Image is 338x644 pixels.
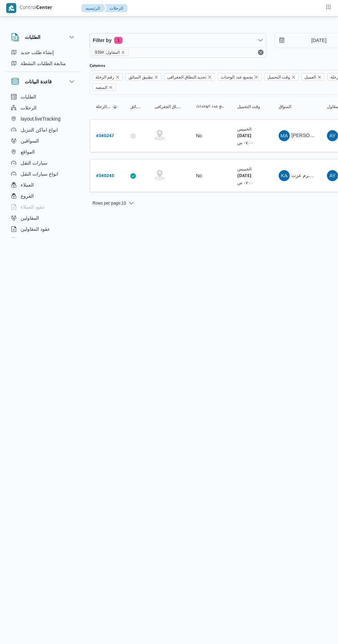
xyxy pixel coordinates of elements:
span: الفروع [21,192,34,200]
span: وقت التحميل [264,73,299,81]
div: قاعدة البيانات [6,91,81,240]
span: السواق [279,104,291,110]
span: المنصه [92,83,116,91]
span: وقت التحميل [267,73,290,81]
span: المواقع [21,148,35,156]
span: Rows per page : 10 [92,199,126,207]
span: رقم الرحلة; Sorted in descending order [96,104,111,110]
span: عقود العملاء [21,203,45,211]
a: #340245 [96,171,114,180]
button: السواقين [8,135,79,146]
button: Remove العميل from selection in this group [317,75,321,79]
button: Remove تحديد النطاق الجغرافى from selection in this group [208,75,212,79]
a: #340247 [96,131,114,141]
small: الخميس [237,167,251,171]
span: متابعة الطلبات النشطة [21,59,66,67]
button: انواع سيارات النقل [8,168,79,179]
span: سيارات النقل [21,159,48,167]
span: Filter by [93,36,111,44]
span: المقاولين [21,214,39,222]
span: تحديد النطاق الجغرافى [164,73,215,81]
span: layout.liveTracking [21,115,60,123]
div: Karm Aizat Alsaid Bioma Jmuaah [279,170,290,181]
span: السواقين [21,137,39,145]
span: KA [281,170,287,181]
button: تحديد النطاق الجغرافى [152,101,186,112]
svg: Sorted in descending order [112,104,118,110]
button: Remove المنصه from selection in this group [109,85,113,90]
button: انواع اماكن التنزيل [8,124,79,135]
button: اجهزة التليفون [8,235,79,246]
div: Ali Yhaii Ali Muhran Hasanin [327,130,338,141]
div: No [196,133,202,139]
span: المقاول: #939 [95,49,120,55]
small: الخميس [237,127,251,131]
img: X8yXhbKr1z7QwAAAABJRU5ErkJggg== [6,3,16,13]
button: Rows per page:10 [90,199,137,207]
span: رقم الرحلة [92,73,123,81]
button: عقود العملاء [8,201,79,212]
button: الرحلات [104,4,127,12]
button: الفروع [8,190,79,201]
b: # 340247 [96,134,114,139]
h3: قاعدة البيانات [25,77,52,86]
button: المقاولين [8,212,79,224]
span: إنشاء طلب جديد [21,48,54,56]
button: الطلبات [11,33,76,41]
button: متابعة الطلبات النشطة [8,58,79,69]
span: تطبيق السائق [129,73,152,81]
span: تجميع عدد الوحدات [196,104,225,110]
button: Remove [257,48,265,56]
span: MA [280,130,288,141]
span: تطبيق السائق [126,73,161,81]
div: Muhammad Athman Ahmad Brkat [279,130,290,141]
span: 1 active filters [114,37,122,44]
b: [DATE] [237,174,251,179]
span: الطلبات [21,93,36,101]
span: عقود المقاولين [21,225,50,233]
span: تحديد النطاق الجغرافى [167,73,207,81]
span: تحديد النطاق الجغرافى [155,104,183,110]
button: سيارات النقل [8,157,79,168]
span: العميل [305,73,316,81]
span: تجميع عدد الوحدات [218,73,261,81]
button: Remove تجميع عدد الوحدات from selection in this group [254,75,258,79]
button: layout.liveTracking [8,113,79,124]
div: No [196,173,202,179]
button: عقود المقاولين [8,224,79,235]
label: Columns [90,63,105,69]
button: العملاء [8,179,79,190]
span: انواع اماكن التنزيل [21,126,58,134]
small: ٠٧:٠٠ ص [237,180,253,185]
button: تطبيق السائق [128,101,145,112]
button: إنشاء طلب جديد [8,47,79,58]
span: AY [329,130,336,141]
span: المنصه [96,84,107,91]
b: Center [36,6,52,11]
div: الطلبات [6,47,81,72]
button: الرئيسيه [81,4,106,12]
span: تجميع عدد الوحدات [221,73,253,81]
span: وقت التحميل [237,104,260,110]
small: ٠٧:٠٠ ص [237,141,253,145]
span: اجهزة التليفون [21,236,49,244]
h3: الطلبات [25,33,40,41]
span: تطبيق السائق [130,104,142,110]
span: العميل [301,73,325,81]
button: Remove تطبيق السائق from selection in this group [154,75,158,79]
button: قاعدة البيانات [11,77,76,86]
span: الرحلات [21,104,37,112]
button: Remove رقم الرحلة from selection in this group [116,75,120,79]
button: remove selected entity [121,50,125,54]
span: العملاء [21,181,34,189]
b: # 340245 [96,174,114,179]
button: المواقع [8,146,79,157]
button: رقم الرحلةSorted in descending order [93,101,121,112]
span: AY [329,170,336,181]
button: الطلبات [8,91,79,102]
button: السواق [276,101,317,112]
span: رقم الرحلة [96,73,114,81]
button: Filter by1 active filters [90,33,266,47]
button: وقت التحميل [235,101,269,112]
span: انواع سيارات النقل [21,170,58,178]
